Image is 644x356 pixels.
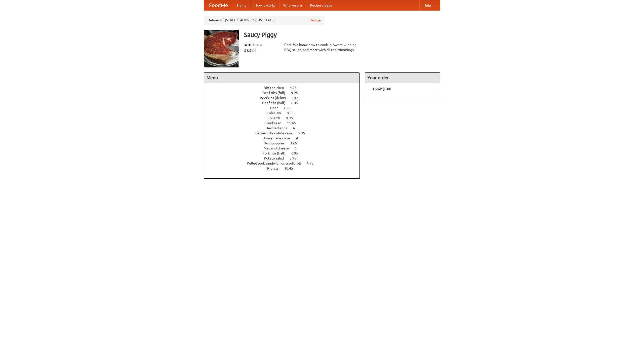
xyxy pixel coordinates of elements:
a: FoodMe [204,0,233,10]
a: German chocolate cake 5.95 [255,131,314,135]
span: Beer [270,106,283,110]
span: Housemade chips [262,136,295,140]
span: 4.95 [290,86,302,90]
a: Coleslaw 8.95 [267,111,303,115]
a: Beef ribs (delux) 10.45 [260,96,310,100]
a: BBQ chicken 4.95 [264,86,306,90]
span: Hushpuppies [264,141,289,145]
span: Beef ribs (delux) [260,96,291,100]
h3: Saucy Piggy [244,30,440,40]
span: 6.95 [291,151,303,155]
span: Riblets [267,166,284,170]
span: 4 [296,136,303,140]
a: Change [309,18,321,23]
li: ★ [244,42,248,48]
li: $ [252,48,254,53]
span: Mac and cheese [264,146,294,150]
span: 3.25 [290,141,302,145]
li: ★ [259,42,263,48]
span: 6.45 [291,101,303,105]
a: Beef ribs (half) 6.45 [262,101,307,105]
li: ★ [255,42,259,48]
span: German chocolate cake [255,131,297,135]
span: Pulled pork sandwich on a soft roll [247,161,306,165]
a: Recipe videos [306,0,336,10]
a: Pork ribs (half) 6.95 [262,151,307,155]
a: Devilled eggs 4 [265,126,304,130]
span: 8.95 [287,111,299,115]
a: Housemade chips 4 [262,136,307,140]
span: Devilled eggs [265,126,292,130]
a: Beer 7.55 [270,106,300,110]
span: 11.45 [287,121,301,125]
span: Coleslaw [267,111,286,115]
li: $ [249,48,252,53]
h4: Menu [204,73,359,83]
span: Pork ribs (half) [262,151,291,155]
li: $ [254,48,257,53]
a: Collards 9.95 [267,116,302,120]
span: Cornbread [265,121,286,125]
a: Potato salad 3.95 [264,156,306,160]
a: Home [233,0,251,10]
img: angular.jpg [204,30,239,67]
a: Who we are [279,0,306,10]
a: Hushpuppies 3.25 [264,141,306,145]
a: Riblets 10.45 [267,166,302,170]
span: 6 [295,146,302,150]
a: Cornbread 11.45 [265,121,305,125]
li: ★ [252,42,255,48]
span: BBQ chicken [264,86,289,90]
li: ★ [248,42,252,48]
a: How it works [251,0,279,10]
span: 10.45 [292,96,306,100]
b: Total: $0.00 [373,87,391,91]
span: 4.95 [307,161,318,165]
h4: Your order [365,73,440,83]
a: Beef ribs (full) 9.95 [263,91,307,95]
span: 4 [293,126,300,130]
span: Collards [267,116,285,120]
div: Pork. We know how to cook it. Award-winning BBQ sauce, and meat with all the trimmings. [284,42,360,52]
div: Deliver to: [STREET_ADDRESS][US_STATE] [204,16,325,25]
span: Potato salad [264,156,289,160]
span: 7.55 [284,106,295,110]
a: Mac and cheese 6 [264,146,306,150]
li: $ [244,48,247,53]
a: Help [419,0,435,10]
span: 10.45 [284,166,298,170]
span: 9.95 [291,91,303,95]
span: Beef ribs (full) [263,91,290,95]
li: $ [247,48,249,53]
span: 9.95 [286,116,298,120]
span: Beef ribs (half) [262,101,291,105]
a: Pulled pork sandwich on a soft roll 4.95 [247,161,323,165]
span: 3.95 [290,156,301,160]
span: 5.95 [298,131,310,135]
